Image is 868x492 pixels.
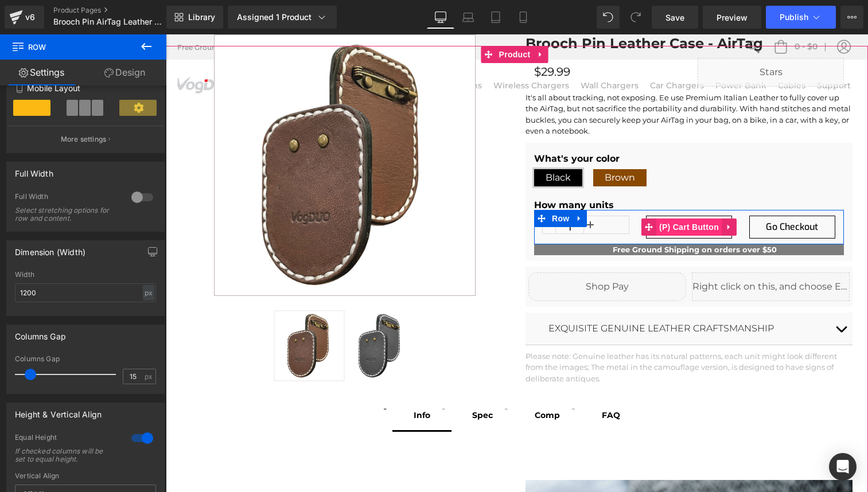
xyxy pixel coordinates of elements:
[600,186,652,198] span: Go Checkout
[480,181,566,204] button: Add To Cart
[83,60,166,85] a: Design
[166,6,223,29] a: New Library
[180,277,249,353] a: Brooch Pin Leather Case - AirTag
[369,376,394,386] strong: Comp
[439,135,469,152] span: Brown
[583,181,670,204] button: Go Checkout
[15,355,156,363] div: Columns Gap
[248,376,264,386] b: Info
[360,1,597,18] a: Brooch Pin Leather Case - AirTag
[360,58,687,103] p: It's all about tracking, not exposing. Ee use Premium Italian Leather to fully cover up the AirTa...
[143,285,154,300] div: px
[454,6,482,29] a: Laptop
[180,277,249,346] img: Brooch Pin Leather Case - AirTag
[427,6,454,29] a: Desktop
[509,6,537,29] a: Mobile
[109,277,178,353] a: Brooch Pin Leather Case - AirTag
[703,6,761,29] a: Preview
[11,34,126,60] span: Row
[368,30,404,44] span: $29.99
[15,82,156,94] p: Mobile Layout
[330,11,368,29] span: Product
[188,12,215,22] span: Library
[15,271,156,279] div: Width
[360,317,687,350] p: Please note: Genuine leather has its natural patterns, each unit might look different from the im...
[406,175,421,193] a: Expand / Collapse
[15,447,118,463] div: If checked columns will be set to equal height.
[482,6,509,29] a: Tablet
[237,11,328,23] div: Assigned 1 Product
[780,13,808,22] span: Publish
[61,134,107,145] p: More settings
[15,206,118,222] div: Select stretching options for row and content.
[15,325,66,341] div: Columns Gap
[15,472,156,480] div: Vertical Align
[15,162,53,178] div: Full Width
[840,6,863,29] button: More
[436,376,454,386] strong: FAQ
[145,373,154,380] span: px
[383,175,406,193] span: Row
[7,126,164,153] button: More settings
[447,210,611,220] strong: Free Ground Shipping on orders over $50
[5,6,44,29] a: v6
[717,11,748,24] span: Preview
[597,6,620,29] button: Undo
[383,287,664,302] div: EXQUISITE GENUINE LEATHER CRAFTSMANSHIP
[368,165,448,176] b: How many units
[15,433,120,445] div: Equal Height
[15,403,102,419] div: Height & Vertical Align
[380,135,405,152] span: Black
[15,283,156,302] input: auto
[15,241,85,257] div: Dimension (Width)
[368,11,383,29] a: Expand / Collapse
[665,11,684,24] span: Save
[53,6,185,15] a: Product Pages
[53,17,164,26] span: Brooch Pin AirTag Leather Case
[109,277,178,346] img: Brooch Pin Leather Case - AirTag
[306,376,327,386] strong: Spec
[23,10,37,25] div: v6
[624,6,647,29] button: Redo
[829,453,857,481] div: Open Intercom Messenger
[766,6,836,29] button: Publish
[491,184,556,201] span: (P) Cart Button
[556,184,571,201] a: Expand / Collapse
[15,192,120,204] div: Full Width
